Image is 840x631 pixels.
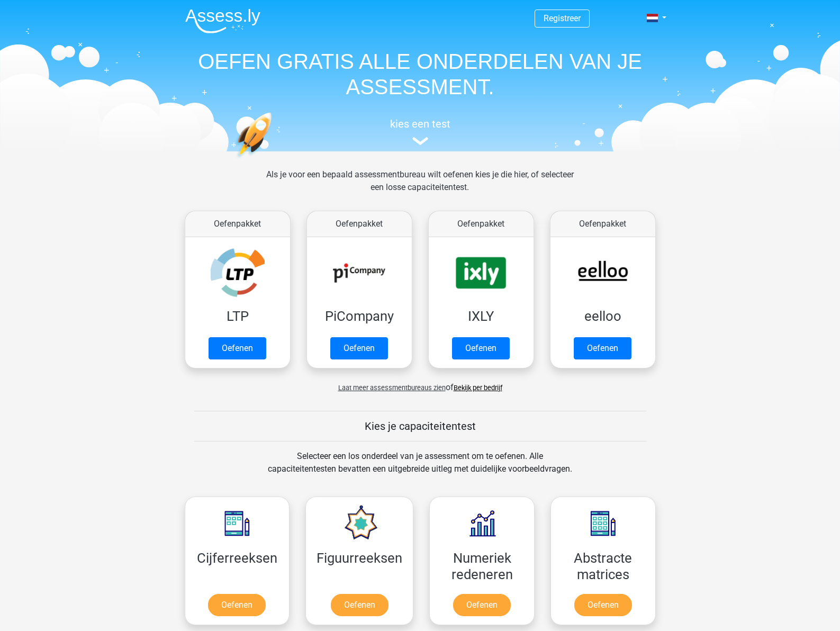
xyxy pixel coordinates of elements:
a: kies een test [177,118,664,146]
a: Oefenen [452,337,510,359]
a: Bekijk per bedrijf [454,384,502,392]
div: Selecteer een los onderdeel van je assessment om te oefenen. Alle capaciteitentesten bevatten een... [258,450,582,488]
h5: kies een test [177,118,664,130]
a: Oefenen [330,337,388,359]
img: assessment [412,137,428,145]
h5: Kies je capaciteitentest [194,420,646,432]
a: Oefenen [208,594,266,616]
h1: OEFEN GRATIS ALLE ONDERDELEN VAN JE ASSESSMENT. [177,49,664,100]
img: Assessly [185,8,260,33]
img: oefenen [235,112,313,208]
div: of [177,373,664,394]
a: Oefenen [453,594,511,616]
a: Registreer [544,13,581,23]
span: Laat meer assessmentbureaus zien [338,384,446,392]
a: Oefenen [331,594,389,616]
a: Oefenen [574,594,632,616]
a: Oefenen [209,337,266,359]
a: Oefenen [574,337,631,359]
div: Als je voor een bepaald assessmentbureau wilt oefenen kies je die hier, of selecteer een losse ca... [258,168,582,206]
